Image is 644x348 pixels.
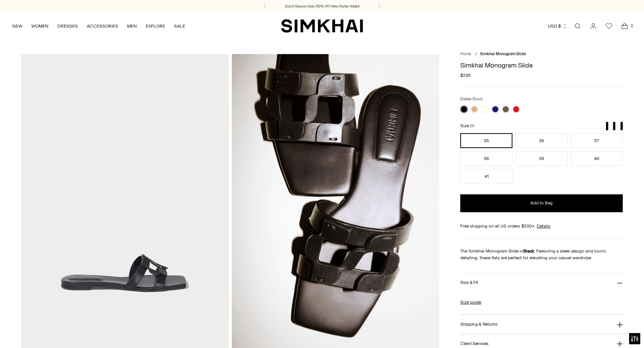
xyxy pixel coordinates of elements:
[127,18,137,34] a: MEN
[571,133,623,148] button: 37
[602,19,616,34] a: Wishlist
[460,151,512,166] button: 38
[460,51,623,57] nav: breadcrumbs
[460,280,478,285] h3: Size & Fit
[530,200,553,206] span: Add to Bag
[460,62,623,69] h1: Simkhai Monogram Slide
[460,133,512,148] button: 35
[146,18,165,34] a: EXPLORE
[31,18,48,34] a: WOMEN
[174,18,185,34] a: SALE
[548,18,568,34] button: USD $
[470,123,474,128] span: 35
[473,97,483,101] span: Black
[586,19,601,34] a: Go to the account page
[460,315,623,334] button: Shipping & Returns
[281,19,363,33] a: SIMKHAI
[460,72,471,79] span: $295
[523,248,534,254] strong: Black
[460,122,474,129] label: Size:
[460,169,512,184] button: 41
[460,51,471,56] a: Home
[628,22,635,29] span: 0
[460,194,623,212] button: Add to Bag
[87,18,118,34] a: ACCESSORIES
[460,248,623,261] p: The Simkhai Monogram Slide in . Featuring a sleek design and iconic detailing, these flats are pe...
[515,133,568,148] button: 36
[480,51,526,56] span: Simkhai Monogram Slide
[285,4,359,9] a: End of Season Sale | 50% Off | New Styles Added
[460,341,489,346] h3: Client Services
[515,151,568,166] button: 39
[617,19,632,34] a: Open cart modal
[12,18,22,34] a: NEW
[460,322,498,327] h3: Shipping & Returns
[460,223,623,229] div: Free shipping on all US orders $200+
[460,299,481,305] a: Size guide
[460,273,623,292] button: Size & Fit
[475,51,477,57] div: /
[460,95,483,103] label: Color:
[537,223,550,229] a: Details
[571,151,623,166] button: 40
[57,18,78,34] a: DRESSES
[570,19,585,34] a: Open search modal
